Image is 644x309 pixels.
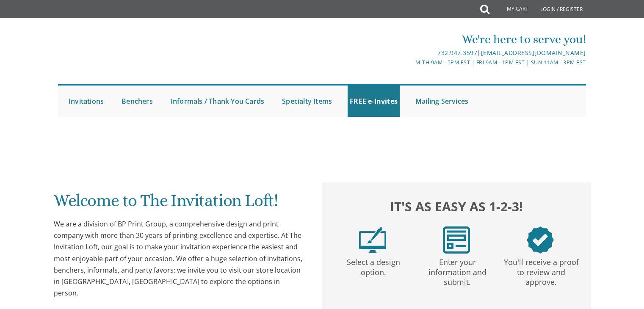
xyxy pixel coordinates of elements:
a: Mailing Services [413,86,470,117]
img: step3.png [527,226,554,254]
a: My Cart [489,1,534,18]
a: [EMAIL_ADDRESS][DOMAIN_NAME] [481,49,586,57]
img: step2.png [443,226,470,254]
h2: It's as easy as 1-2-3! [331,197,582,216]
div: M-Th 9am - 5pm EST | Fri 9am - 1pm EST | Sun 11am - 3pm EST [235,58,586,67]
a: Invitations [66,86,106,117]
a: Informals / Thank You Cards [169,86,266,117]
div: We're here to serve you! [235,31,586,48]
a: Specialty Items [280,86,334,117]
div: | [235,48,586,58]
p: Enter your information and submit. [417,254,498,287]
a: FREE e-Invites [348,86,400,117]
p: Select a design option. [333,254,414,278]
a: Benchers [119,86,155,117]
p: You'll receive a proof to review and approve. [501,254,581,287]
h1: Welcome to The Invitation Loft! [54,191,305,216]
a: 732.947.3597 [437,49,477,57]
div: We are a division of BP Print Group, a comprehensive design and print company with more than 30 y... [54,218,305,299]
img: step1.png [359,226,386,254]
